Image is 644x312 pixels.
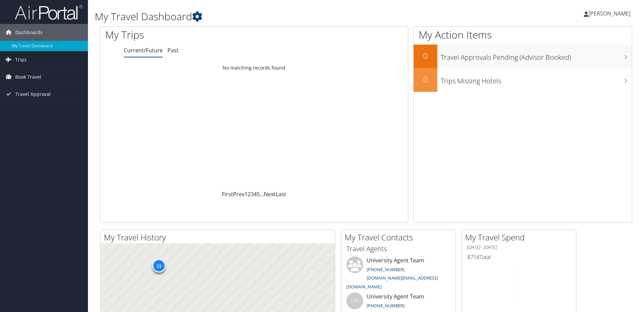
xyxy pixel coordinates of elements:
[467,253,571,261] h6: Total
[124,47,163,54] a: Current/Future
[105,28,275,42] h1: My Trips
[346,244,451,254] h3: Travel Agents
[441,49,632,62] h3: Travel Approvals Pending (Advisor Booked)
[15,24,43,41] span: Dashboards
[95,9,456,24] h1: My Travel Dashboard
[15,86,51,103] span: Travel Approval
[346,275,438,290] a: [DOMAIN_NAME][EMAIL_ADDRESS][DOMAIN_NAME]
[465,232,576,243] h2: My Travel Spend
[346,292,363,309] div: UA
[260,190,264,198] span: …
[276,190,286,198] a: Last
[345,232,456,243] h2: My Travel Contacts
[441,73,632,86] h3: Trips Missing Hotels
[414,68,632,92] a: 0Trips Missing Hotels
[414,28,632,42] h1: My Action Items
[367,266,405,272] a: [PHONE_NUMBER]
[152,259,166,272] div: 13
[264,190,276,198] a: Next
[367,303,405,309] a: [PHONE_NUMBER]
[251,190,254,198] a: 3
[343,256,454,292] li: University Agent Team
[584,3,637,24] a: [PERSON_NAME]
[233,190,245,198] a: Prev
[467,244,571,251] h6: [DATE] - [DATE]
[467,253,479,261] span: $718
[245,190,248,198] a: 1
[167,47,179,54] a: Past
[15,51,27,68] span: Trips
[15,69,41,85] span: Book Travel
[414,45,632,68] a: 0Travel Approvals Pending (Advisor Booked)
[414,74,437,85] h2: 0
[15,4,83,20] img: airportal-logo.png
[254,190,257,198] a: 4
[100,62,408,74] td: No matching records found
[222,190,233,198] a: First
[257,190,260,198] a: 5
[589,10,630,17] span: [PERSON_NAME]
[104,232,335,243] h2: My Travel History
[414,50,437,61] h2: 0
[248,190,251,198] a: 2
